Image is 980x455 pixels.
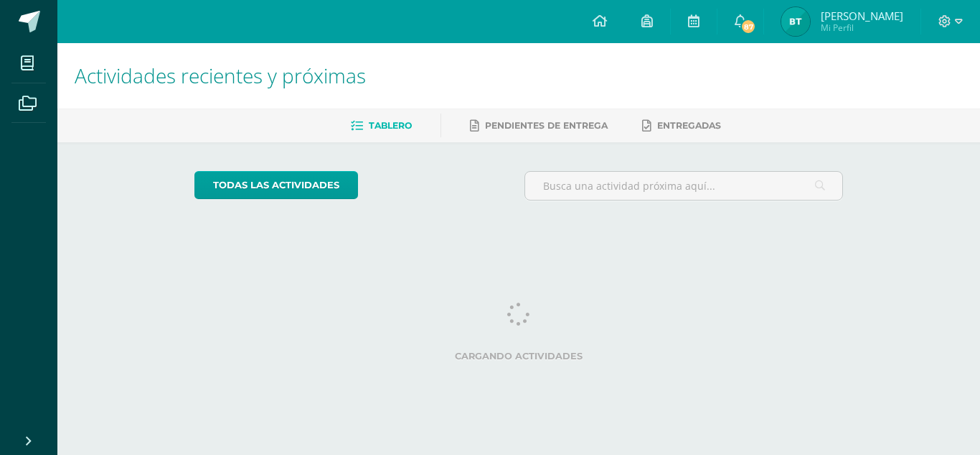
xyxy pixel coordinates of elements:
[821,9,903,23] span: [PERSON_NAME]
[470,114,608,137] a: Pendientes de entrega
[351,114,412,137] a: Tablero
[821,22,903,34] span: Mi Perfil
[75,62,366,89] span: Actividades recientes y próximas
[642,114,721,137] a: Entregadas
[781,7,810,36] img: cda15ad35d0b13d5c0b55d869a19eb5f.png
[525,172,843,200] input: Busca una actividad próxima aquí...
[194,351,844,362] label: Cargando actividades
[194,171,358,199] a: todas las Actividades
[369,120,412,131] span: Tablero
[740,19,756,35] span: 87
[657,120,721,131] span: Entregadas
[485,120,608,131] span: Pendientes de entrega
